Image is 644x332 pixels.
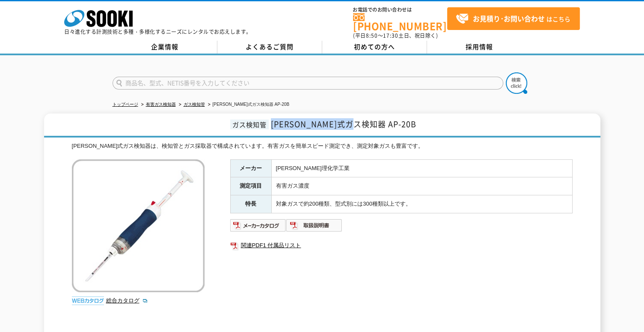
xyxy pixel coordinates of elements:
a: 採用情報 [427,41,532,54]
span: (平日 ～ 土日、祝日除く) [353,32,438,39]
input: 商品名、型式、NETIS番号を入力してください [113,77,503,90]
td: [PERSON_NAME]理化学工業 [271,159,572,177]
strong: お見積り･お問い合わせ [473,13,545,24]
a: [PHONE_NUMBER] [353,13,447,31]
span: お電話でのお問い合わせは [353,7,447,12]
img: webカタログ [72,296,104,305]
th: メーカー [230,159,271,177]
span: [PERSON_NAME]式ガス検知器 AP-20B [271,118,416,130]
img: btn_search.png [506,72,527,94]
a: トップページ [113,102,138,107]
li: [PERSON_NAME]式ガス検知器 AP-20B [206,100,289,109]
img: 北川式ガス検知器 AP-20B [72,159,205,292]
a: メーカーカタログ [230,224,286,230]
td: 対象ガスで約200種類、型式別には300種類以上です。 [271,195,572,213]
img: 取扱説明書 [286,218,342,232]
a: 取扱説明書 [286,224,342,230]
th: 特長 [230,195,271,213]
span: はこちら [456,12,570,25]
td: 有害ガス濃度 [271,177,572,195]
img: メーカーカタログ [230,218,286,232]
a: 企業情報 [113,41,217,54]
a: ガス検知管 [184,102,205,107]
a: 関連PDF1 付属品リスト [230,240,573,251]
span: ガス検知管 [230,120,269,129]
a: よくあるご質問 [217,41,322,54]
span: 17:30 [383,32,398,39]
a: 初めての方へ [322,41,427,54]
th: 測定項目 [230,177,271,195]
div: [PERSON_NAME]式ガス検知器は、検知管とガス採取器で構成されています。有害ガスを簡単スピード測定でき、測定対象ガスも豊富です。 [72,142,573,151]
a: 有害ガス検知器 [146,102,176,107]
a: お見積り･お問い合わせはこちら [447,7,580,30]
span: 初めての方へ [354,42,395,51]
a: 総合カタログ [106,297,148,304]
span: 8:50 [366,32,378,39]
p: 日々進化する計測技術と多種・多様化するニーズにレンタルでお応えします。 [64,29,252,34]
